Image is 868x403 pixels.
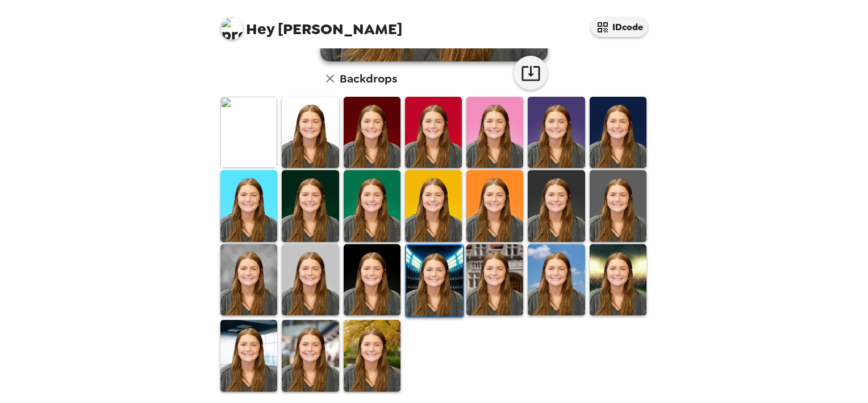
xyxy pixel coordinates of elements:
span: [PERSON_NAME] [220,11,402,37]
img: Original [220,97,277,168]
img: profile pic [220,17,243,40]
h6: Backdrops [340,69,397,88]
span: Hey [246,19,274,39]
button: IDcode [591,17,648,37]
